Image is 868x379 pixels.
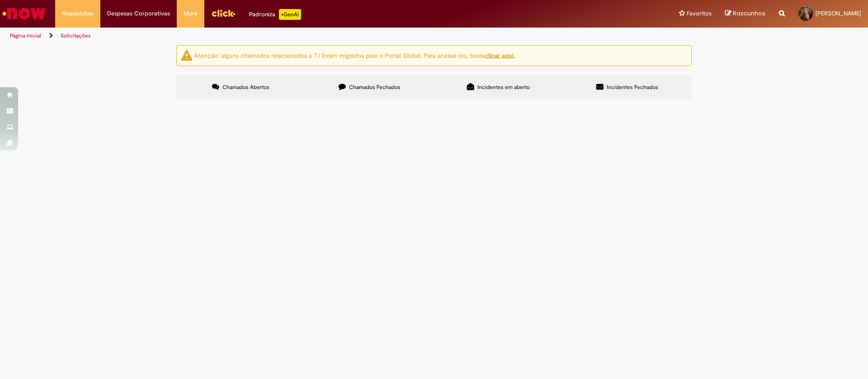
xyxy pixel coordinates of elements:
[222,84,269,91] span: Chamados Abertos
[279,9,301,20] p: +GenAi
[107,9,170,18] span: Despesas Corporativas
[733,9,765,18] span: Rascunhos
[349,84,401,91] span: Chamados Fechados
[607,84,658,91] span: Incidentes Fechados
[477,84,530,91] span: Incidentes em aberto
[7,28,572,44] ul: Trilhas de página
[10,32,41,39] a: Página inicial
[249,9,301,20] div: Padroniza
[61,32,91,39] a: Solicitações
[62,9,94,18] span: Requisições
[485,51,515,59] a: clicar aqui.
[184,9,198,18] span: More
[725,9,765,18] a: Rascunhos
[687,9,712,18] span: Favoritos
[816,9,861,17] span: [PERSON_NAME]
[1,5,47,23] img: ServiceNow
[194,51,515,59] ng-bind-html: Atenção: alguns chamados relacionados a T.I foram migrados para o Portal Global. Para acessá-los,...
[211,6,236,20] img: click_logo_yellow_360x200.png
